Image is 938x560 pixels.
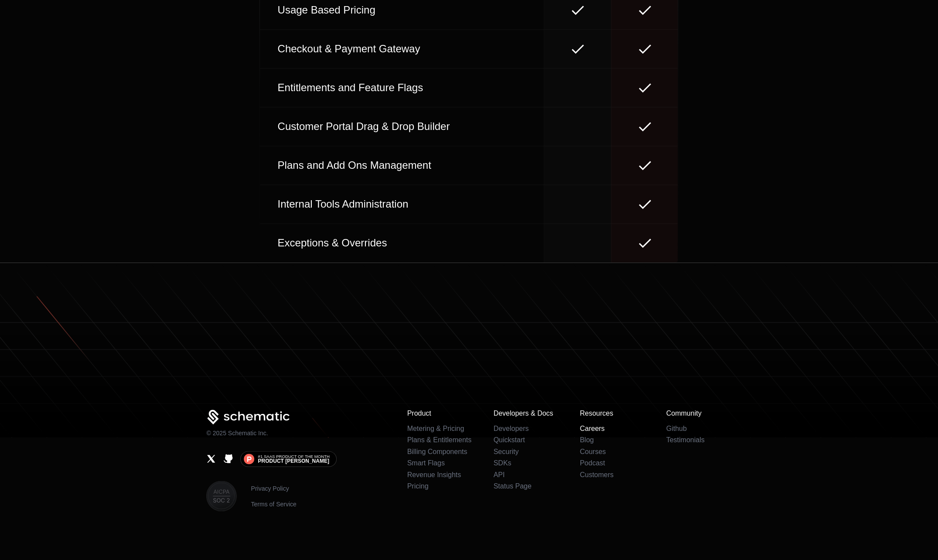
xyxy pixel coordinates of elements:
a: Revenue Insights [407,471,461,478]
a: Privacy Policy [251,484,296,492]
span: Product [PERSON_NAME] [258,458,329,463]
a: Metering & Pricing [407,424,464,432]
h3: Developers & Docs [493,410,559,417]
a: Courses [580,447,606,455]
div: Usage Based Pricing [274,3,530,17]
img: SOC II & Aicapa [206,481,237,511]
div: Customer Portal Drag & Drop Builder [274,120,530,133]
a: Github [223,454,233,464]
h3: Community [666,410,731,417]
a: Plans & Entitlements [407,436,471,443]
a: Github [666,424,686,432]
a: Podcast [580,459,605,466]
h3: Product [407,410,472,417]
a: Terms of Service [251,499,296,508]
a: Developers [493,424,529,432]
a: Pricing [407,482,428,489]
h3: Resources [580,410,645,417]
a: API [493,471,505,478]
a: X [206,454,216,464]
p: © 2025 Schematic Inc. [206,428,268,437]
a: Billing Components [407,447,467,455]
div: Internal Tools Administration [274,197,530,211]
div: Entitlements and Feature Flags [274,81,530,95]
a: Smart Flags [407,459,444,466]
span: #1 SaaS Product of the Month [258,454,329,458]
div: Plans and Add Ons Management [274,158,530,172]
a: Status Page [493,482,531,489]
a: Security [493,447,518,455]
a: Customers [580,471,613,478]
a: Testimonials [666,436,704,443]
a: #1 SaaS Product of the MonthProduct [PERSON_NAME] [240,451,336,467]
div: Exceptions & Overrides [274,236,530,250]
a: Blog [580,436,593,443]
div: Checkout & Payment Gateway [274,42,530,56]
a: Quickstart [493,436,525,443]
a: SDKs [493,459,511,466]
a: Careers [580,424,604,432]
